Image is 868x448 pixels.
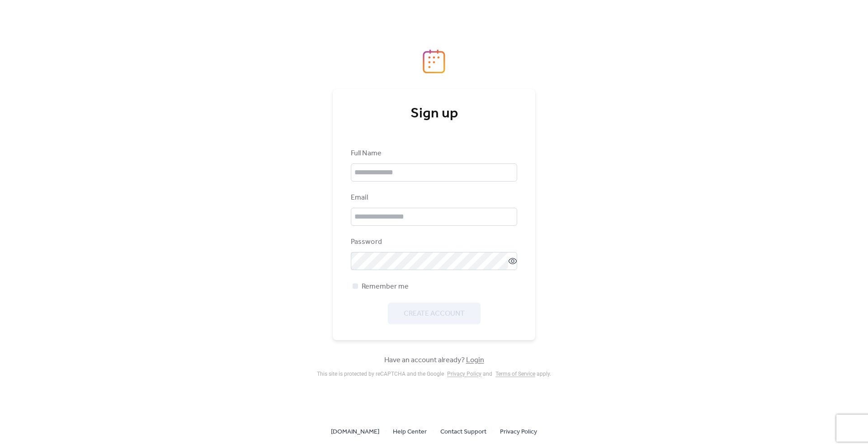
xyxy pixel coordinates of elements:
[393,426,427,437] a: Help Center
[384,355,484,366] span: Have an account already?
[423,49,445,74] img: logo
[500,426,537,437] a: Privacy Policy
[351,192,515,203] div: Email
[447,371,481,377] a: Privacy Policy
[351,148,515,159] div: Full Name
[440,426,486,437] a: Contact Support
[362,281,409,292] span: Remember me
[351,105,517,123] div: Sign up
[466,353,484,367] a: Login
[331,427,379,438] span: [DOMAIN_NAME]
[317,371,551,377] div: This site is protected by reCAPTCHA and the Google and apply .
[495,371,535,377] a: Terms of Service
[393,427,427,438] span: Help Center
[351,237,515,247] div: Password
[440,427,486,438] span: Contact Support
[331,426,379,437] a: [DOMAIN_NAME]
[500,427,537,438] span: Privacy Policy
